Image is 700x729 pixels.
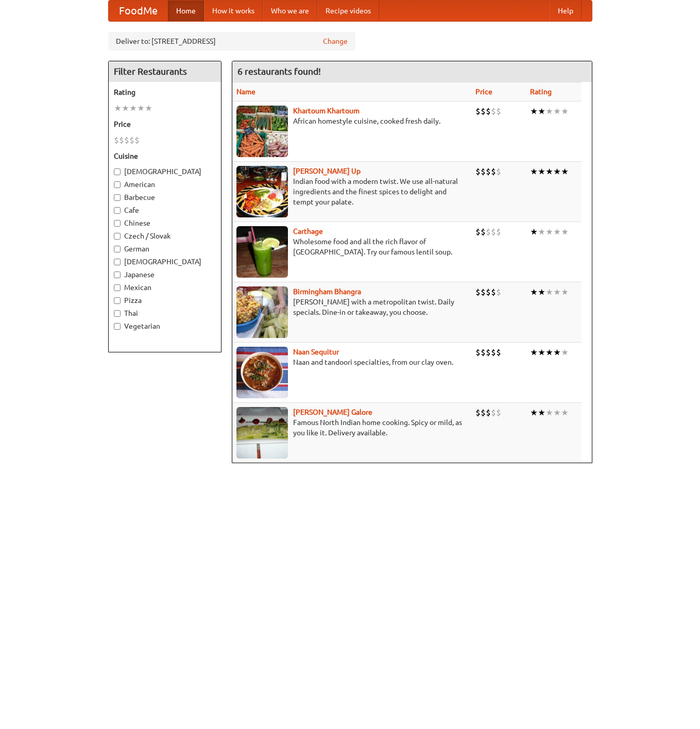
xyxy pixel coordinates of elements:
li: $ [129,134,134,146]
li: ★ [538,407,545,418]
li: $ [496,106,501,117]
li: $ [475,166,481,177]
li: ★ [553,347,561,358]
li: ★ [122,103,129,114]
li: ★ [530,226,538,238]
p: Famous North Indian home cooking. Spicy or mild, as you like it. Delivery available. [236,417,467,438]
label: [DEMOGRAPHIC_DATA] [114,257,216,267]
li: ★ [545,286,553,298]
input: Barbecue [114,194,121,201]
li: ★ [538,347,545,358]
img: khartoum.jpg [236,106,288,157]
input: Vegetarian [114,323,121,330]
label: German [114,244,216,254]
p: African homestyle cuisine, cooked fresh daily. [236,116,467,126]
p: Naan and tandoori specialties, from our clay oven. [236,357,467,367]
li: $ [481,407,486,418]
li: $ [491,106,496,117]
p: [PERSON_NAME] with a metropolitan twist. Daily specials. Dine-in or takeaway, you choose. [236,297,467,317]
a: Naan Sequitur [293,348,339,356]
input: [DEMOGRAPHIC_DATA] [114,259,121,265]
div: Deliver to: [STREET_ADDRESS] [108,32,355,50]
a: [PERSON_NAME] Galore [293,408,372,416]
label: American [114,179,216,190]
li: $ [475,226,481,238]
li: $ [486,166,491,177]
label: [DEMOGRAPHIC_DATA] [114,166,216,177]
label: Barbecue [114,192,216,202]
li: ★ [561,166,569,177]
img: bhangra.jpg [236,286,288,338]
label: Chinese [114,218,216,228]
li: ★ [538,106,545,117]
p: Indian food with a modern twist. We use all-natural ingredients and the finest spices to delight ... [236,176,467,207]
li: $ [481,166,486,177]
li: ★ [145,103,152,114]
img: carthage.jpg [236,226,288,278]
a: Home [168,1,204,21]
li: $ [475,347,481,358]
li: $ [496,166,501,177]
li: $ [481,286,486,298]
a: Name [236,88,255,96]
input: [DEMOGRAPHIC_DATA] [114,168,121,175]
li: $ [486,347,491,358]
label: Czech / Slovak [114,231,216,241]
li: $ [496,226,501,238]
li: $ [124,134,129,146]
li: $ [119,134,124,146]
b: Carthage [293,227,323,235]
li: $ [475,106,481,117]
label: Vegetarian [114,321,216,331]
li: $ [486,226,491,238]
li: ★ [561,407,569,418]
li: ★ [530,347,538,358]
a: Recipe videos [317,1,379,21]
li: ★ [530,106,538,117]
input: Pizza [114,297,121,304]
a: [PERSON_NAME] Up [293,167,361,175]
li: $ [486,106,491,117]
li: ★ [545,106,553,117]
img: currygalore.jpg [236,407,288,459]
li: $ [491,226,496,238]
a: Who we are [263,1,317,21]
li: ★ [553,407,561,418]
li: $ [134,134,140,146]
li: $ [481,347,486,358]
li: $ [486,407,491,418]
a: How it works [204,1,263,21]
img: naansequitur.jpg [236,347,288,398]
li: ★ [545,407,553,418]
a: Change [323,36,348,46]
p: Wholesome food and all the rich flavor of [GEOGRAPHIC_DATA]. Try our famous lentil soup. [236,236,467,257]
li: $ [496,407,501,418]
label: Pizza [114,295,216,306]
input: Czech / Slovak [114,233,121,240]
a: Birmingham Bhangra [293,287,361,296]
h5: Rating [114,87,216,97]
li: ★ [530,286,538,298]
input: American [114,181,121,188]
a: Rating [530,88,552,96]
h5: Price [114,119,216,129]
li: ★ [553,226,561,238]
li: ★ [553,286,561,298]
input: Thai [114,310,121,317]
a: Price [475,88,492,96]
b: Khartoum Khartoum [293,107,360,115]
li: $ [481,226,486,238]
li: ★ [561,226,569,238]
li: ★ [561,106,569,117]
li: $ [491,286,496,298]
li: $ [491,347,496,358]
label: Thai [114,308,216,318]
label: Cafe [114,205,216,215]
input: German [114,246,121,252]
label: Japanese [114,269,216,280]
li: $ [481,106,486,117]
li: $ [486,286,491,298]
